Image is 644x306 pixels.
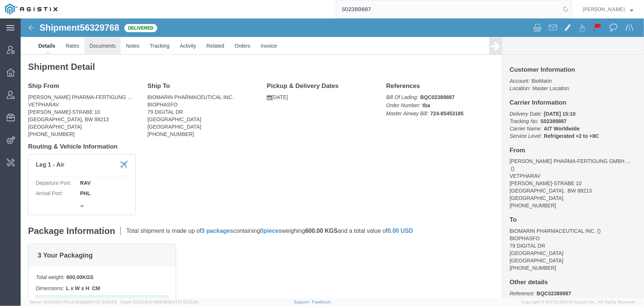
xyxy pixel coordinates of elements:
[521,299,635,305] span: Copyright © [DATE]-[DATE] Agistix Inc., All Rights Reserved
[120,300,199,304] span: Client: 2025.16.0-1592391
[582,5,634,14] button: [PERSON_NAME]
[87,300,117,304] span: [DATE] 12:29:29
[30,300,117,304] span: Server: 2025.16.0-1ffcc23b9e2
[169,300,199,304] span: [DATE] 12:25:34
[336,0,561,18] input: Search for shipment number, reference number
[5,4,58,15] img: logo
[294,300,312,304] a: Support
[583,5,625,13] span: Jenneffer Jahraus
[21,18,644,298] iframe: FS Legacy Container
[312,300,331,304] a: Feedback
